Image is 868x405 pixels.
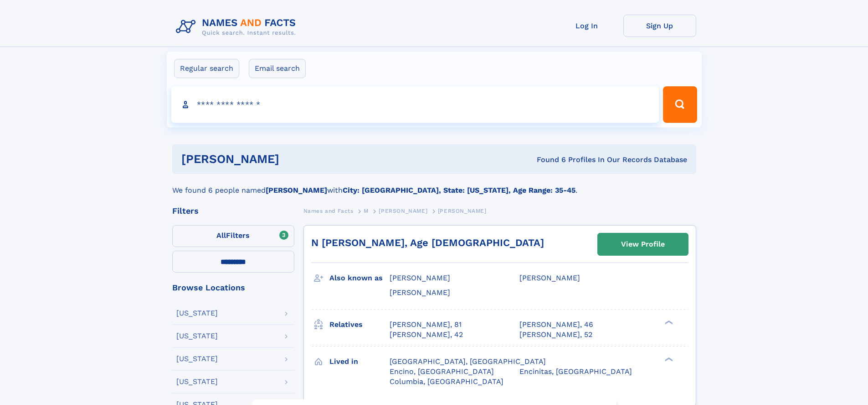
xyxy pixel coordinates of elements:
img: Logo Names and Facts [172,15,303,39]
span: Columbia, [GEOGRAPHIC_DATA] [390,377,503,386]
button: Search Button [663,86,697,123]
a: M [364,205,369,216]
div: [US_STATE] [176,355,218,363]
a: N [PERSON_NAME], Age [DEMOGRAPHIC_DATA] [311,237,544,248]
span: All [216,231,226,240]
a: Names and Facts [303,205,354,216]
a: [PERSON_NAME], 81 [390,320,462,330]
a: [PERSON_NAME], 46 [519,320,593,330]
div: Browse Locations [172,284,294,292]
div: Found 6 Profiles In Our Records Database [408,155,687,165]
div: ❯ [663,319,673,325]
a: Sign Up [623,15,696,37]
h3: Also known as [329,270,390,286]
a: [PERSON_NAME] [379,205,427,216]
div: [US_STATE] [176,378,218,385]
b: [PERSON_NAME] [266,186,327,195]
h3: Lived in [329,354,390,369]
div: View Profile [621,234,665,255]
div: ❯ [663,356,673,362]
div: We found 6 people named with . [172,174,696,196]
span: [PERSON_NAME] [438,208,487,214]
a: [PERSON_NAME], 42 [390,330,463,340]
span: [PERSON_NAME] [379,208,427,214]
a: [PERSON_NAME], 52 [519,330,592,340]
div: Filters [172,207,294,215]
h1: [PERSON_NAME] [181,153,408,165]
span: M [364,208,369,214]
span: Encino, [GEOGRAPHIC_DATA] [390,367,494,376]
a: Log In [550,15,623,37]
b: City: [GEOGRAPHIC_DATA], State: [US_STATE], Age Range: 35-45 [343,186,575,195]
label: Regular search [174,59,239,78]
a: View Profile [598,233,688,255]
span: [PERSON_NAME] [390,274,450,282]
label: Email search [249,59,306,78]
span: [GEOGRAPHIC_DATA], [GEOGRAPHIC_DATA] [390,357,546,366]
div: [US_STATE] [176,310,218,317]
span: Encinitas, [GEOGRAPHIC_DATA] [519,367,632,376]
h3: Relatives [329,317,390,332]
input: search input [171,86,659,123]
span: [PERSON_NAME] [390,288,450,297]
span: [PERSON_NAME] [519,274,580,282]
div: [US_STATE] [176,332,218,340]
label: Filters [172,225,294,247]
